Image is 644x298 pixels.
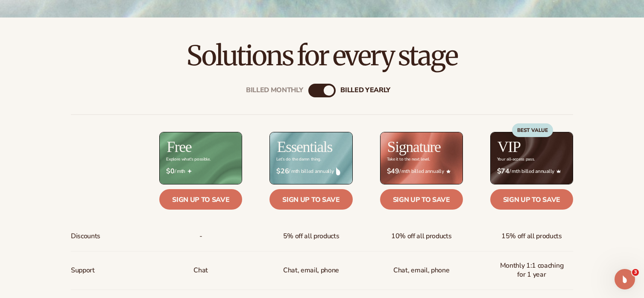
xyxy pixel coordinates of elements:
div: Billed Monthly [246,86,303,94]
div: Let’s do the damn thing. [276,157,321,162]
span: - [199,228,202,244]
img: Crown_2d87c031-1b5a-4345-8312-a4356ddcde98.png [556,169,561,173]
span: / mth [166,167,235,175]
span: 3 [632,269,639,276]
span: 10% off all products [391,228,452,244]
p: Chat, email, phone [283,263,339,278]
img: Free_Icon_bb6e7c7e-73f8-44bd-8ed0-223ea0fc522e.png [187,169,192,173]
img: VIP_BG_199964bd-3653-43bc-8a67-789d2d7717b9.jpg [491,132,573,184]
h2: Solutions for every stage [24,41,620,70]
strong: $49 [387,167,399,175]
div: Your all-access pass. [497,157,535,162]
span: Discounts [71,228,100,244]
span: / mth billed annually [387,167,456,175]
a: Sign up to save [269,189,352,210]
a: Sign up to save [380,189,463,210]
span: Monthly 1:1 coaching for 1 year [497,258,566,283]
strong: $26 [276,167,289,175]
img: Star_6.png [446,169,451,173]
p: Chat [193,263,208,278]
span: Chat, email, phone [393,263,449,278]
span: / mth billed annually [497,167,566,175]
a: Sign up to save [159,189,242,210]
img: free_bg.png [160,132,242,184]
div: Explore what's possible. [166,157,210,162]
span: Support [71,263,95,278]
div: billed Yearly [340,86,390,94]
a: Sign up to save [490,189,573,210]
h2: Free [167,139,191,155]
span: 15% off all products [501,228,562,244]
h2: Signature [387,139,441,155]
img: Signature_BG_eeb718c8-65ac-49e3-a4e5-327c6aa73146.jpg [381,132,463,184]
span: 5% off all products [283,228,340,244]
img: Essentials_BG_9050f826-5aa9-47d9-a362-757b82c62641.jpg [270,132,352,184]
div: Take it to the next level. [387,157,430,162]
span: / mth billed annually [276,167,345,175]
h2: Essentials [277,139,332,155]
strong: $74 [497,167,509,175]
iframe: Intercom live chat [615,269,635,289]
strong: $0 [166,167,174,175]
h2: VIP [498,139,521,155]
div: BEST VALUE [512,123,553,137]
img: drop.png [336,167,340,175]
